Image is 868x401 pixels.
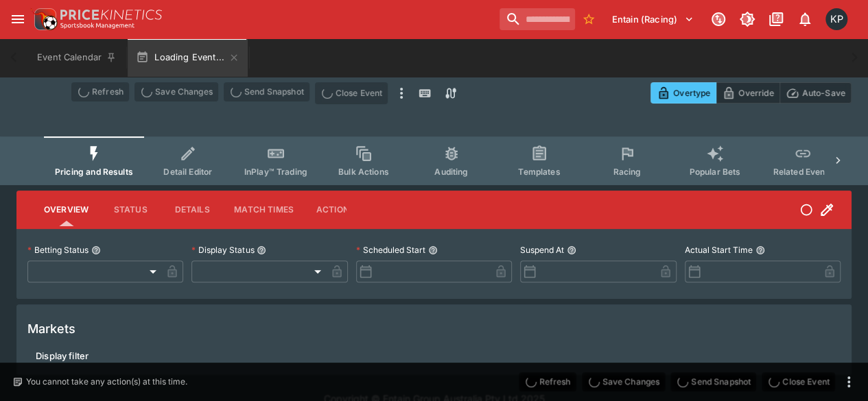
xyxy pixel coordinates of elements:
p: Display Status [191,244,254,256]
button: Select Tenant [604,8,702,30]
p: Overtype [673,86,710,100]
button: Betting Status [91,245,101,255]
button: Status [99,193,161,226]
button: Event Calendar [29,38,125,77]
input: search [500,8,575,30]
div: Kedar Pandit [825,8,847,30]
img: PriceKinetics [60,10,162,20]
button: Display filter [27,345,97,367]
span: Related Events [773,167,832,177]
button: Overview [33,193,99,226]
button: open drawer [5,7,30,32]
p: Override [738,86,773,100]
span: Templates [518,167,560,177]
button: Override [716,82,779,104]
button: Scheduled Start [428,245,438,255]
button: Details [161,193,223,226]
span: Detail Editor [163,167,212,177]
p: Actual Start Time [685,244,753,256]
span: Bulk Actions [338,167,389,177]
button: Actual Start Time [755,245,765,255]
span: InPlay™ Trading [244,167,307,177]
div: Event type filters [44,136,824,185]
button: Connected to PK [706,7,731,32]
p: Auto-Save [802,86,845,100]
img: PriceKinetics Logo [30,5,58,33]
p: Scheduled Start [356,244,425,256]
span: Racing [613,167,641,177]
button: more [393,82,410,104]
button: Display Status [257,245,266,255]
p: You cannot take any action(s) at this time. [26,376,187,388]
span: Popular Bets [689,167,740,177]
span: Auditing [434,167,468,177]
button: Suspend At [567,245,576,255]
button: Toggle light/dark mode [735,7,760,32]
p: Betting Status [27,244,89,256]
p: Suspend At [520,244,564,256]
button: Kedar Pandit [821,4,852,34]
button: Match Times [223,193,305,226]
button: Notifications [793,7,817,32]
button: Loading Event... [128,38,248,77]
button: Documentation [764,7,788,32]
button: Overtype [650,82,716,104]
h5: Markets [27,321,75,337]
button: Auto-Save [779,82,852,104]
button: more [841,374,857,390]
span: Pricing and Results [55,167,133,177]
div: Start From [650,82,852,104]
button: No Bookmarks [578,8,600,30]
button: Actions [305,193,366,226]
img: Sportsbook Management [60,23,134,29]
